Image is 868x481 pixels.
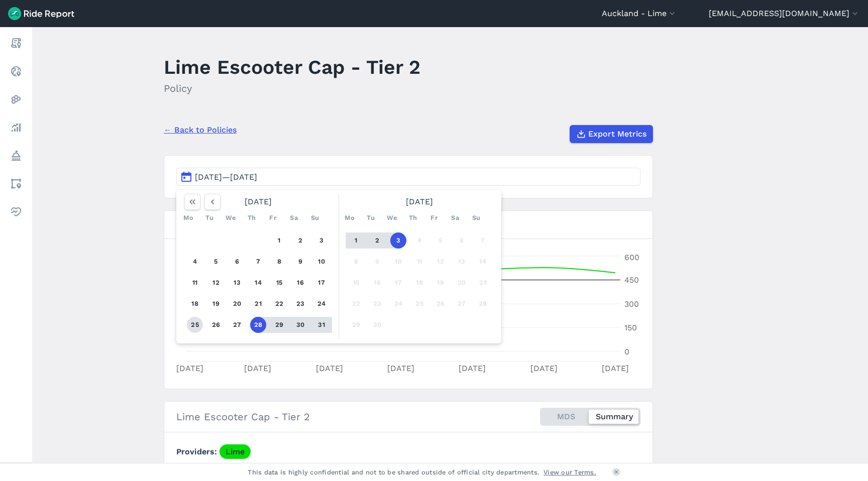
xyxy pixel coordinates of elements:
[405,210,421,226] div: Th
[369,296,385,312] button: 23
[292,275,308,291] button: 16
[176,409,310,424] h2: Lime Escooter Cap - Tier 2
[426,210,442,226] div: Fr
[229,275,245,291] button: 13
[7,175,25,193] a: Areas
[624,253,639,262] tspan: 600
[208,296,224,312] button: 19
[8,7,74,20] img: Ride Report
[265,210,281,226] div: Fr
[271,254,287,270] button: 8
[602,364,629,373] tspan: [DATE]
[432,254,449,270] button: 12
[384,210,400,226] div: We
[387,364,414,373] tspan: [DATE]
[164,53,420,81] h1: Lime Escooter Cap - Tier 2
[432,296,449,312] button: 26
[313,275,330,291] button: 17
[164,81,420,96] h2: Policy
[292,317,308,333] button: 30
[220,444,251,459] a: Lime
[208,275,224,291] button: 12
[271,317,287,333] button: 29
[363,210,379,226] div: Tu
[244,364,271,373] tspan: [DATE]
[348,296,364,312] button: 22
[348,317,364,333] button: 29
[313,232,330,249] button: 3
[250,254,266,270] button: 7
[390,232,406,249] button: 3
[271,232,287,249] button: 1
[250,296,266,312] button: 21
[201,210,218,226] div: Tu
[271,296,287,312] button: 22
[390,275,406,291] button: 17
[313,317,330,333] button: 31
[313,296,330,312] button: 24
[369,254,385,270] button: 9
[292,232,308,249] button: 2
[7,34,25,52] a: Report
[250,317,266,333] button: 28
[313,254,330,270] button: 10
[316,364,343,373] tspan: [DATE]
[180,194,336,210] div: [DATE]
[7,147,25,165] a: Policy
[432,232,449,249] button: 5
[307,210,323,226] div: Su
[411,254,427,270] button: 11
[292,254,308,270] button: 9
[454,254,470,270] button: 13
[7,90,25,108] a: Heatmaps
[709,8,860,20] button: [EMAIL_ADDRESS][DOMAIN_NAME]
[624,323,637,332] tspan: 150
[475,232,491,249] button: 7
[588,128,646,140] span: Export Metrics
[7,203,25,221] a: Health
[454,275,470,291] button: 20
[475,254,491,270] button: 14
[176,364,203,373] tspan: [DATE]
[454,232,470,249] button: 6
[570,125,653,143] button: Export Metrics
[195,172,257,182] span: [DATE]—[DATE]
[342,210,358,226] div: Mo
[348,275,364,291] button: 15
[229,254,245,270] button: 6
[475,296,491,312] button: 28
[229,317,245,333] button: 27
[164,211,653,239] h3: Compliance for Lime Escooter Cap - Tier 2
[229,296,245,312] button: 20
[292,296,308,312] button: 23
[530,364,558,373] tspan: [DATE]
[208,317,224,333] button: 26
[180,210,196,226] div: Mo
[411,296,427,312] button: 25
[7,62,25,80] a: Realtime
[369,317,385,333] button: 30
[390,296,406,312] button: 24
[348,254,364,270] button: 8
[176,447,220,456] span: Providers
[432,275,449,291] button: 19
[187,317,203,333] button: 25
[164,124,237,136] a: ← Back to Policies
[447,210,463,226] div: Sa
[544,467,596,477] a: View our Terms.
[342,194,497,210] div: [DATE]
[187,275,203,291] button: 11
[369,275,385,291] button: 16
[187,254,203,270] button: 4
[286,210,302,226] div: Sa
[411,232,427,249] button: 4
[624,299,639,309] tspan: 300
[624,275,639,285] tspan: 450
[176,168,640,186] button: [DATE]—[DATE]
[250,275,266,291] button: 14
[348,232,364,249] button: 1
[223,210,239,226] div: We
[602,8,677,20] button: Auckland - Lime
[390,254,406,270] button: 10
[459,364,486,373] tspan: [DATE]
